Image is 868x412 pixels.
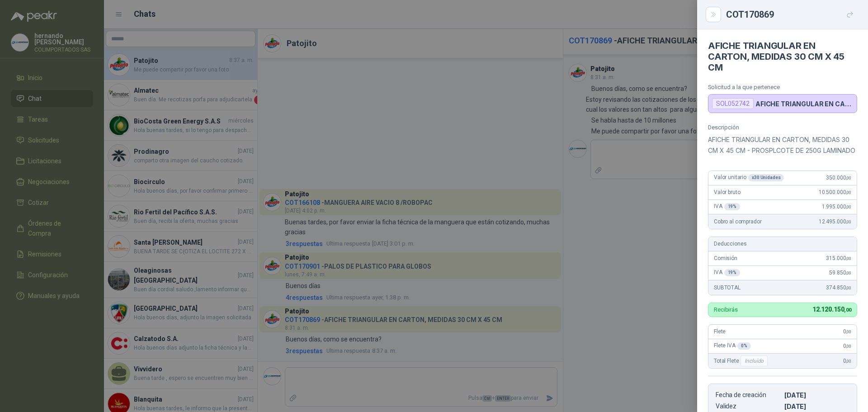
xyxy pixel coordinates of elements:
[829,270,851,276] span: 59.850
[724,269,741,276] div: 19 %
[708,84,857,90] p: Solicitud a la que pertenece
[812,306,851,313] span: 12.120.150
[846,204,851,209] span: ,00
[819,189,851,195] span: 10.500.000
[714,284,741,291] span: SUBTOTAL
[726,7,857,22] div: COT170869
[708,9,719,20] button: Close
[826,284,851,291] span: 374.850
[843,328,851,335] span: 0
[716,391,781,399] p: Fecha de creación
[846,285,851,290] span: ,00
[846,270,851,275] span: ,00
[714,189,740,195] span: Valor bruto
[708,134,857,156] p: AFICHE TRIANGULAR EN CARTON, MEDIDAS 30 CM X 45 CM - PROSPLCOTE DE 250G LAMINADO
[846,359,851,364] span: ,00
[784,391,849,399] p: [DATE]
[843,358,851,364] span: 0
[826,175,851,181] span: 350.000
[784,403,849,410] p: [DATE]
[741,355,768,366] div: Incluido
[714,255,737,261] span: Comisión
[714,355,769,366] span: Total Flete
[714,203,740,210] span: IVA
[846,190,851,195] span: ,00
[712,98,754,109] div: SOL052742
[826,255,851,261] span: 315.000
[737,342,751,350] div: 0 %
[708,124,857,131] p: Descripción
[708,40,857,73] h4: AFICHE TRIANGULAR EN CARTON, MEDIDAS 30 CM X 45 CM
[846,175,851,180] span: ,00
[819,218,851,225] span: 12.495.000
[822,204,851,210] span: 1.995.000
[843,343,851,349] span: 0
[844,307,851,313] span: ,00
[714,241,746,247] span: Deducciones
[716,403,781,410] p: Validez
[714,218,761,225] span: Cobro al comprador
[714,307,738,313] p: Recibirás
[714,342,751,350] span: Flete IVA
[724,203,741,210] div: 19 %
[846,329,851,334] span: ,00
[846,219,851,224] span: ,00
[846,344,851,349] span: ,00
[714,328,726,335] span: Flete
[714,269,740,276] span: IVA
[755,100,853,108] p: AFICHE TRIANGULAR EN CARTON, MEDIDAS 30 CM X 45 CM
[748,174,784,181] div: x 30 Unidades
[846,256,851,261] span: ,00
[714,174,784,181] span: Valor unitario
